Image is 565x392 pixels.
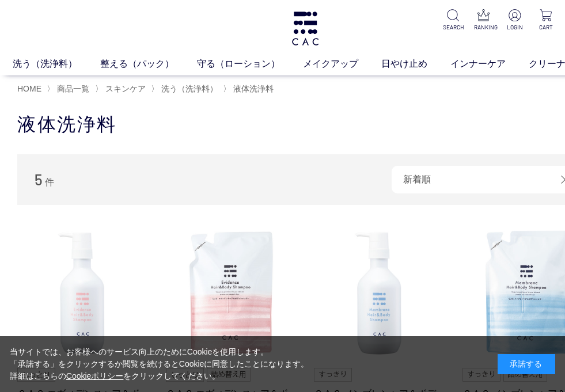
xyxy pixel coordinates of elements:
a: LOGIN [505,9,525,32]
a: HOME [17,84,41,93]
span: 商品一覧 [57,84,89,93]
a: 整える（パック） [100,57,197,71]
a: 日やけ止め [381,57,450,71]
a: CART [536,9,556,32]
a: 守る（ローション） [197,57,303,71]
a: スキンケア [103,84,146,93]
p: LOGIN [505,23,525,32]
div: 当サイトでは、お客様へのサービス向上のためにCookieを使用します。 「承諾する」をクリックするか閲覧を続けるとCookieに同意したことになります。 詳細はこちらの をクリックしてください。 [10,346,309,382]
li: 〉 [47,83,92,94]
li: 〉 [95,83,149,94]
span: 洗う（洗浄料） [161,84,218,93]
li: 〉 [223,83,276,94]
img: ＣＡＣ エヴィデンスヘア＆ボディシャンプー500ml [17,228,149,359]
img: ＣＡＣ メンブレンヘア＆ボディシャンプー500ml [314,228,445,359]
span: スキンケア [105,84,146,93]
a: 洗う（洗浄料） [159,84,218,93]
p: CART [536,23,556,32]
a: RANKING [474,9,494,32]
img: logo [290,12,320,45]
a: メイクアップ [303,57,381,71]
span: 液体洗浄料 [233,84,274,93]
img: ＣＡＣ エヴィデンスヘア＆ボディシャンプー400mlレフィル [166,228,297,359]
p: SEARCH [443,23,463,32]
a: 液体洗浄料 [231,84,274,93]
a: Cookieポリシー [66,371,124,380]
a: インナーケア [450,57,529,71]
div: 承諾する [498,354,555,374]
li: 〉 [151,83,221,94]
span: 件 [45,177,54,187]
a: 商品一覧 [55,84,89,93]
a: SEARCH [443,9,463,32]
a: 洗う（洗浄料） [13,57,100,71]
span: 5 [35,170,43,188]
p: RANKING [474,23,494,32]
